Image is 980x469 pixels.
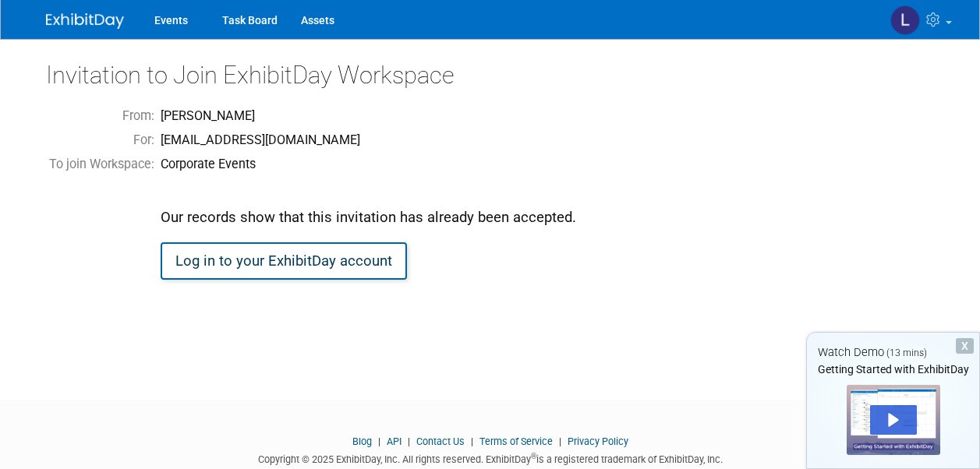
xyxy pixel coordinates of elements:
div: Play [870,405,917,435]
div: Watch Demo [807,344,979,361]
a: Log in to your ExhibitDay account [161,242,407,280]
a: API [387,436,402,447]
a: Terms of Service [479,436,553,447]
img: ExhibitDay [46,13,124,29]
sup: ® [531,452,536,460]
a: Contact Us [416,436,465,447]
span: (13 mins) [886,347,927,358]
td: [PERSON_NAME] [157,104,579,129]
td: To join Workspace: [46,153,157,177]
img: Lili Barad [890,5,920,35]
td: Corporate Events [157,153,579,177]
td: [EMAIL_ADDRESS][DOMAIN_NAME] [157,129,579,153]
td: From: [46,104,157,129]
div: Dismiss [956,338,974,354]
a: Blog [352,436,372,447]
div: Our records show that this invitation has already been accepted. [161,180,576,227]
div: Getting Started with ExhibitDay [807,361,979,377]
td: For: [46,129,157,153]
h2: Invitation to Join ExhibitDay Workspace [46,62,935,89]
span: | [374,436,384,447]
span: | [555,436,565,447]
span: | [404,436,414,447]
a: Privacy Policy [568,436,628,447]
span: | [467,436,477,447]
